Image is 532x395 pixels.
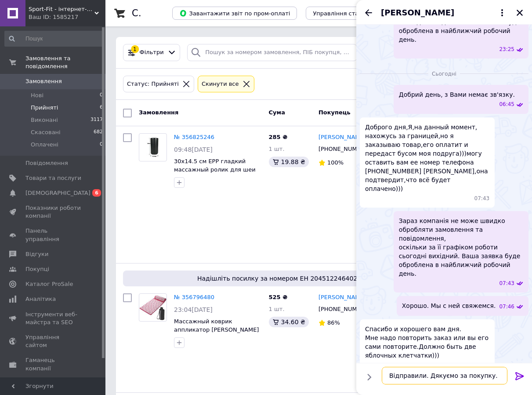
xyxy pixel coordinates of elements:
span: Каталог ProSale [25,280,73,288]
span: Замовлення [25,77,62,85]
span: 0 [100,91,103,99]
span: [DEMOGRAPHIC_DATA] [25,189,90,197]
span: Добрий день, з Вами немає зв'язку. [399,90,515,99]
button: Закрити [514,7,525,18]
span: 3117 [90,116,103,124]
button: Управління статусами [306,7,387,20]
span: 06:45 12.08.2025 [499,101,514,108]
div: Статус: Прийняті [125,80,181,89]
span: Прийняті [31,104,58,112]
span: Виконані [31,116,58,124]
button: Назад [363,7,374,18]
a: № 356825246 [174,134,214,140]
span: 6 [100,104,103,112]
span: Надішліть посилку за номером ЕН 20451224640207, щоб отримати оплату [127,274,511,283]
span: 07:43 12.08.2025 [499,280,514,287]
span: Панель управління [25,227,81,243]
input: Пошук за номером замовлення, ПІБ покупця, номером телефону, Email, номером накладної [187,44,357,61]
a: Фото товару [139,293,167,322]
span: Покупець [318,109,351,116]
span: Покупці [25,265,49,273]
textarea: Відправили. Дякуємо за покупку. [382,367,507,384]
span: 6 [92,189,101,197]
input: Пошук [4,31,104,47]
span: 86% [327,319,340,326]
button: Показати кнопки [363,371,375,383]
button: Завантажити звіт по пром-оплаті [172,7,297,20]
span: 525 ₴ [269,294,288,300]
span: [PHONE_NUMBER] [318,146,371,152]
a: [PERSON_NAME] [318,293,366,302]
span: Показники роботи компанії [25,204,81,220]
a: № 356796480 [174,294,214,300]
span: Управління статусами [313,10,380,17]
span: Зараз компанія не може швидко обробляти замовлення та повідомлення, оскільки за її графіком робот... [399,216,523,278]
span: 100% [327,159,344,166]
button: [PERSON_NAME] [381,7,507,18]
span: 07:43 12.08.2025 [474,195,490,202]
span: Відгуки [25,250,48,258]
span: [PERSON_NAME] [381,7,454,18]
span: 1 шт. [269,306,285,312]
span: Повідомлення [25,159,68,167]
span: 23:04[DATE] [174,306,213,313]
span: Скасовані [31,128,61,136]
span: [PHONE_NUMBER] [318,306,371,312]
a: Фото товару [139,133,167,161]
span: Замовлення [139,109,178,116]
span: 0 [100,141,103,149]
span: Завантажити звіт по пром-оплаті [179,9,290,17]
span: Аналітика [25,295,56,303]
a: 30х14.5 см EPP гладкий массажный ролик для шеи спины рук ног [174,158,256,181]
span: Оплачені [31,141,58,149]
span: 09:48[DATE] [174,146,213,153]
div: 19.88 ₴ [269,157,309,167]
span: Управління сайтом [25,333,81,349]
div: 12.08.2025 [360,69,528,78]
span: Cума [269,109,285,116]
div: 34.60 ₴ [269,317,309,327]
span: Інструменти веб-майстра та SEO [25,311,81,326]
a: [PERSON_NAME] [318,133,366,142]
h1: Список замовлень [132,8,221,18]
span: Хорошо. Мы с ней свяжемся. [402,301,496,311]
span: 682 [94,128,103,136]
a: Массажный коврик аппликатор [PERSON_NAME] с полуваликом для шеи [174,318,259,341]
span: Гаманець компанії [25,356,81,372]
span: Замовлення та повідомлення [25,55,105,70]
span: 285 ₴ [269,134,288,140]
span: 1 шт. [269,146,285,152]
span: Спасибо и хорошего вам дня. Мне надо повторить заказ или вы его сами повторите.Должно быть две яб... [365,325,489,360]
span: Нові [31,91,43,99]
span: Сьогодні [428,70,460,78]
div: Cкинути все [200,80,241,89]
span: Доброго дня,Я,на данный момент, нахожусь за границей,но я заказываю товар,его оплатит и передаст ... [365,123,489,193]
span: Sport-Fit - інтернет-магазин якісних товарів [29,5,94,13]
span: 07:46 12.08.2025 [499,303,514,311]
img: Фото товару [139,138,166,157]
span: Фільтри [140,48,164,57]
span: 07:49 12.08.2025 [474,362,490,369]
span: Товари та послуги [25,174,81,182]
img: Фото товару [139,295,166,320]
span: 23:25 11.08.2025 [499,46,514,53]
div: Ваш ID: 1585217 [29,13,105,21]
div: 1 [131,45,139,53]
